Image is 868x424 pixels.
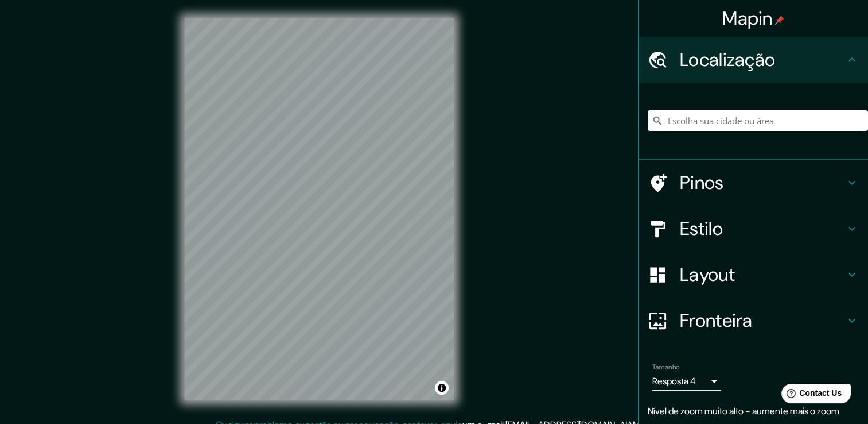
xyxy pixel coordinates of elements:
[680,48,845,71] h4: Localização
[680,171,845,194] h4: Pinos
[639,252,868,298] div: Layout
[652,372,721,391] div: Resposta 4
[648,404,859,418] p: Nível de zoom muito alto - aumente mais o zoom
[648,110,868,131] input: Escolha sua cidade ou área
[722,6,773,30] font: Mapin
[775,16,784,25] img: pin-icon.png
[680,263,845,286] h4: Layout
[766,379,855,411] iframe: Help widget launcher
[435,381,449,395] button: Alternar atribuição
[639,206,868,252] div: Estilo
[680,309,845,332] h4: Fronteira
[680,217,845,240] h4: Estilo
[639,160,868,206] div: Pinos
[185,18,454,400] canvas: Mapa
[639,37,868,83] div: Localização
[652,363,680,372] label: Tamanho
[639,298,868,344] div: Fronteira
